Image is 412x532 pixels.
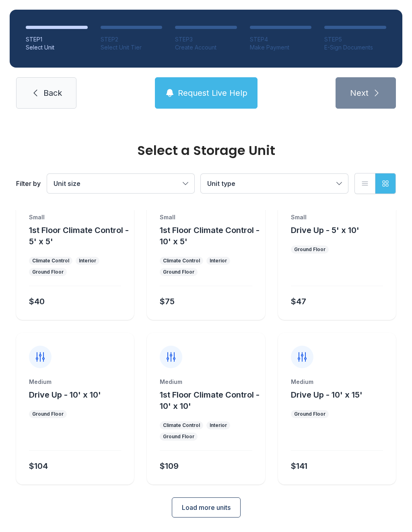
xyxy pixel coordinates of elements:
[291,460,307,472] div: $141
[291,296,306,307] div: $47
[29,460,48,472] div: $104
[250,43,312,52] div: Make Payment
[79,258,96,264] div: Interior
[210,422,227,429] div: Interior
[175,35,237,43] div: STEP 3
[201,174,348,193] button: Unit type
[160,460,179,472] div: $109
[324,35,386,43] div: STEP 5
[324,43,386,52] div: E-Sign Documents
[32,258,69,264] div: Climate Control
[291,378,383,386] div: Medium
[29,389,101,400] button: Drive Up - 10' x 10'
[29,390,101,400] span: Drive Up - 10' x 10'
[291,225,359,236] button: Drive Up - 5' x 10'
[47,174,194,193] button: Unit size
[163,433,194,440] div: Ground Floor
[101,35,163,43] div: STEP 2
[163,269,194,275] div: Ground Floor
[163,422,200,429] div: Climate Control
[294,246,325,253] div: Ground Floor
[160,389,262,412] button: 1st Floor Climate Control - 10' x 10'
[29,296,45,307] div: $40
[32,411,64,417] div: Ground Floor
[160,296,175,307] div: $75
[160,213,252,221] div: Small
[16,179,41,188] div: Filter by
[101,43,163,52] div: Select Unit Tier
[32,269,64,275] div: Ground Floor
[182,503,231,512] span: Load more units
[210,258,227,264] div: Interior
[29,225,129,246] span: 1st Floor Climate Control - 5' x 5'
[29,378,121,386] div: Medium
[350,87,369,99] span: Next
[178,87,247,99] span: Request Live Help
[160,225,262,247] button: 1st Floor Climate Control - 10' x 5'
[163,258,200,264] div: Climate Control
[291,389,363,400] button: Drive Up - 10' x 15'
[29,213,121,221] div: Small
[175,43,237,52] div: Create Account
[26,43,88,52] div: Select Unit
[207,179,235,188] span: Unit type
[54,179,80,188] span: Unit size
[16,144,396,157] div: Select a Storage Unit
[291,213,383,221] div: Small
[160,378,252,386] div: Medium
[160,225,260,246] span: 1st Floor Climate Control - 10' x 5'
[29,225,131,247] button: 1st Floor Climate Control - 5' x 5'
[291,390,363,400] span: Drive Up - 10' x 15'
[160,390,260,411] span: 1st Floor Climate Control - 10' x 10'
[294,411,325,417] div: Ground Floor
[26,35,88,43] div: STEP 1
[43,87,62,99] span: Back
[291,225,359,235] span: Drive Up - 5' x 10'
[250,35,312,43] div: STEP 4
